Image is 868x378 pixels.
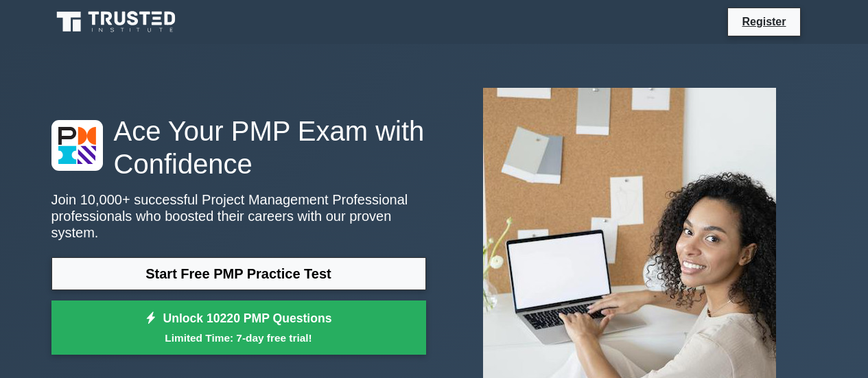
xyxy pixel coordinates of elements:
a: Start Free PMP Practice Test [51,257,426,290]
small: Limited Time: 7-day free trial! [69,330,409,346]
a: Register [734,13,794,30]
p: Join 10,000+ successful Project Management Professional professionals who boosted their careers w... [51,191,426,241]
a: Unlock 10220 PMP QuestionsLimited Time: 7-day free trial! [51,300,426,355]
h1: Ace Your PMP Exam with Confidence [51,115,426,180]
